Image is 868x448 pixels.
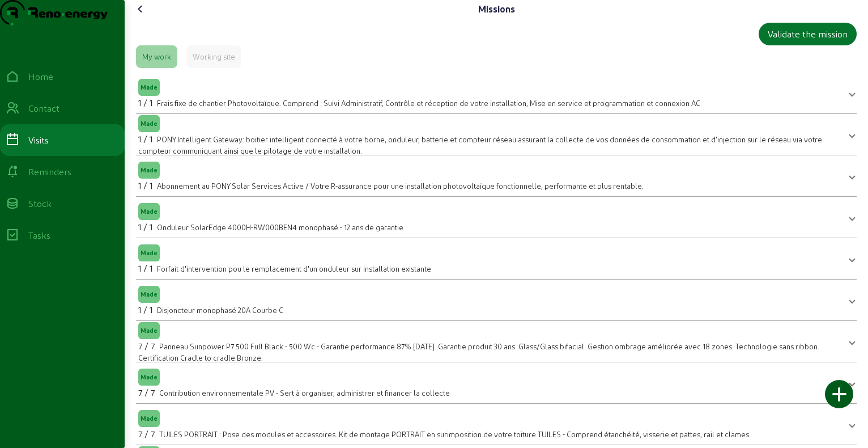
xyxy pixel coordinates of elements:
[28,102,59,115] div: Contact
[141,208,158,215] span: Made
[159,388,450,397] span: Contribution environnementale PV - Sert à organiser, administrer et financer la collecte
[157,181,644,190] span: Abonnement au PONY Solar Services Active / Votre R-assurance pour une installation photovoltaïque...
[28,133,49,147] div: Visits
[478,2,515,16] div: Missions
[138,180,152,191] span: 1 / 1
[136,119,857,150] mat-expansion-panel-header: Made1 / 1PONY Intelligent Gateway: boitier intelligent connecté à votre borne, onduleur, batterie...
[136,367,857,399] mat-expansion-panel-header: Made7 / 7Contribution environnementale PV - Sert à organiser, administrer et financer la collecte
[136,201,857,233] mat-expansion-panel-header: Made1 / 1Onduleur SolarEdge 4000H-RW000BEN4 monophasé - 12 ans de garantie
[136,77,857,109] mat-expansion-panel-header: Made1 / 1Frais fixe de chantier Photovoltaïque. Comprend : Suivi Administratif, Contrôle et récep...
[138,221,152,232] span: 1 / 1
[138,387,155,398] span: 7 / 7
[28,165,71,179] div: Reminders
[138,304,152,315] span: 1 / 1
[136,408,857,440] mat-expansion-panel-header: Made7 / 7TUILES PORTRAIT : Pose des modules et accessoires. Kit de montage PORTRAIT en surimposit...
[136,160,857,192] mat-expansion-panel-header: Made1 / 1Abonnement au PONY Solar Services Active / Votre R-assurance pour une installation photo...
[157,223,403,231] span: Onduleur SolarEdge 4000H-RW000BEN4 monophasé - 12 ans de garantie
[759,23,857,45] button: Validate the mission
[142,52,171,62] div: My work
[141,327,158,335] span: Made
[138,428,155,439] span: 7 / 7
[138,135,822,155] span: PONY Intelligent Gateway: boitier intelligent connecté à votre borne, onduleur, batterie et compt...
[193,52,235,62] div: Working site
[136,284,857,316] mat-expansion-panel-header: Made1 / 1Disjoncteur monophasé 20A Courbe C
[28,70,53,83] div: Home
[157,306,283,314] span: Disjoncteur monophasé 20A Courbe C
[157,264,431,273] span: Forfait d'intervention pou le remplacement d'un onduleur sur installation existante
[157,99,700,107] span: Frais fixe de chantier Photovoltaïque. Comprend : Suivi Administratif, Contrôle et réception de v...
[138,340,155,351] span: 7 / 7
[141,290,158,298] span: Made
[141,166,158,174] span: Made
[141,120,158,128] span: Made
[141,249,158,257] span: Made
[138,263,152,273] span: 1 / 1
[28,229,50,242] div: Tasks
[138,97,152,108] span: 1 / 1
[136,243,857,274] mat-expansion-panel-header: Made1 / 1Forfait d'intervention pou le remplacement d'un onduleur sur installation existante
[141,373,158,381] span: Made
[141,83,158,91] span: Made
[136,326,857,357] mat-expansion-panel-header: Made7 / 7Panneau Sunpower P7 500 Full Black - 500 Wc - Garantie performance 87% [DATE]. Garantie ...
[768,27,848,41] div: Validate the mission
[138,342,819,362] span: Panneau Sunpower P7 500 Full Black - 500 Wc - Garantie performance 87% [DATE]. Garantie produit 3...
[141,415,158,422] span: Made
[159,430,751,438] span: TUILES PORTRAIT : Pose des modules et accessoires. Kit de montage PORTRAIT en surimposition de vo...
[138,133,152,144] span: 1 / 1
[28,197,52,210] div: Stock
